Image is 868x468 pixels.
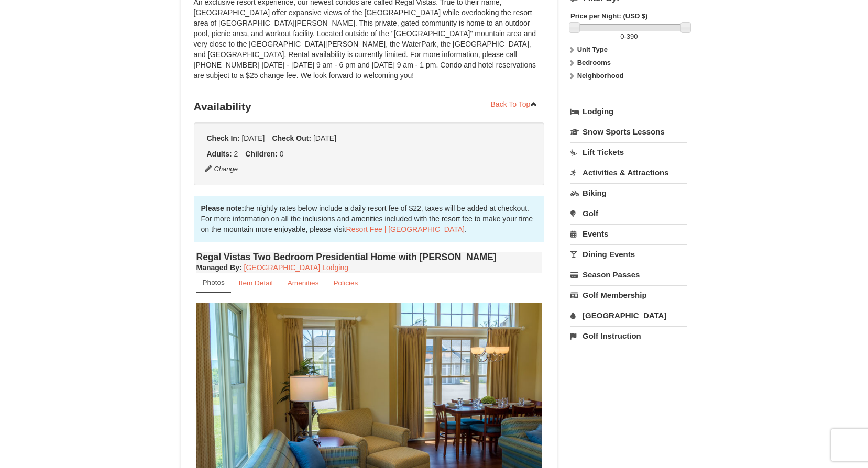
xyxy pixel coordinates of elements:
[570,12,647,20] strong: Price per Night: (USD $)
[196,263,239,272] span: Managed By
[570,122,687,141] a: Snow Sports Lessons
[570,142,687,162] a: Lift Tickets
[196,263,242,272] strong: :
[232,273,280,293] a: Item Detail
[570,163,687,182] a: Activities & Attractions
[570,306,687,325] a: [GEOGRAPHIC_DATA]
[570,102,687,121] a: Lodging
[203,278,225,286] small: Photos
[570,244,687,264] a: Dining Events
[570,265,687,284] a: Season Passes
[577,59,611,66] strong: Bedrooms
[570,285,687,305] a: Golf Membership
[207,150,232,158] strong: Adults:
[244,263,348,272] a: [GEOGRAPHIC_DATA] Lodging
[570,326,687,346] a: Golf Instruction
[484,96,545,112] a: Back To Top
[333,279,358,287] small: Policies
[204,163,239,175] button: Change
[201,204,244,213] strong: Please note:
[239,279,273,287] small: Item Detail
[346,225,465,233] a: Resort Fee | [GEOGRAPHIC_DATA]
[272,134,311,142] strong: Check Out:
[234,150,238,158] span: 2
[577,72,624,80] strong: Neighborhood
[196,252,542,262] h4: Regal Vistas Two Bedroom Presidential Home with [PERSON_NAME]
[570,31,687,42] label: -
[570,183,687,203] a: Biking
[281,273,326,293] a: Amenities
[194,196,545,242] div: the nightly rates below include a daily resort fee of $22, taxes will be added at checkout. For m...
[577,46,608,53] strong: Unit Type
[280,150,284,158] span: 0
[620,32,624,40] span: 0
[241,134,265,142] span: [DATE]
[196,273,231,293] a: Photos
[288,279,319,287] small: Amenities
[570,224,687,243] a: Events
[570,204,687,223] a: Golf
[194,96,545,117] h3: Availability
[207,134,240,142] strong: Check In:
[313,134,336,142] span: [DATE]
[326,273,365,293] a: Policies
[245,150,277,158] strong: Children:
[627,32,638,40] span: 390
